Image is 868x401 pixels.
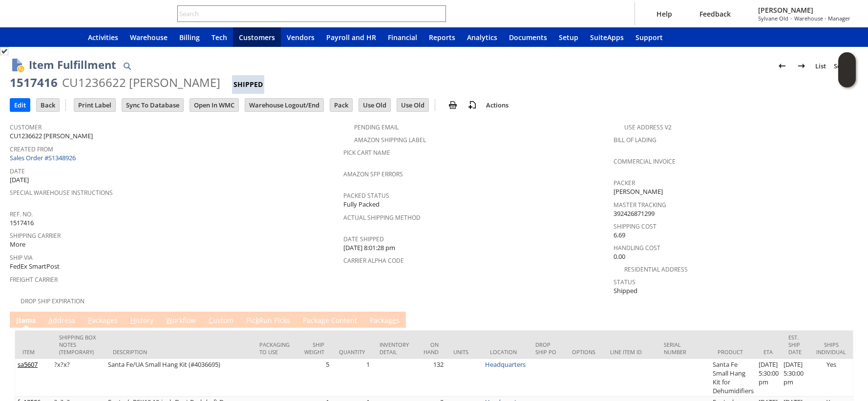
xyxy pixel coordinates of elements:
[46,316,78,326] a: Address
[10,232,61,240] a: Shipping Carrier
[790,15,792,22] span: -
[343,235,384,243] a: Date Shipped
[206,27,233,47] a: Tech
[85,316,120,326] a: Packages
[466,99,478,111] img: add-record.svg
[485,360,526,369] a: Headquarters
[48,316,53,325] span: A
[699,9,731,19] span: Feedback
[614,209,655,218] span: 392426871299
[245,99,323,111] input: Warehouse Logout/End
[432,8,444,20] svg: Search
[113,348,245,356] div: Description
[841,314,852,325] a: Unrolled view on
[614,187,663,196] span: [PERSON_NAME]
[584,27,630,47] a: SuiteApps
[429,33,455,42] span: Reports
[59,334,98,356] div: Shipping Box Notes (Temporary)
[232,75,264,94] div: Shipped
[206,316,236,326] a: Custom
[354,136,426,144] a: Amazon Shipping Label
[74,99,115,111] input: Print Label
[281,27,320,47] a: Vendors
[255,316,259,325] span: k
[343,213,421,222] a: Actual Shipping Method
[10,145,53,153] a: Created From
[559,33,578,42] span: Setup
[10,167,25,175] a: Date
[18,31,29,43] svg: Recent Records
[233,27,281,47] a: Customers
[614,278,635,286] a: Status
[816,341,846,356] div: Ships Individual
[461,27,503,47] a: Analytics
[388,33,417,42] span: Financial
[756,359,781,397] td: [DATE] 5:30:00 pm
[503,27,553,47] a: Documents
[326,33,376,42] span: Payroll and HR
[467,33,497,42] span: Analytics
[88,316,92,325] span: P
[164,316,198,326] a: Workflow
[106,359,252,397] td: Santa Fe/UA Small Hang Kit (#4036695)
[367,316,402,326] a: Packages
[10,131,93,141] span: CU1236622 [PERSON_NAME]
[239,33,275,42] span: Customers
[781,359,809,397] td: [DATE] 5:30:00 pm
[572,348,595,356] div: Options
[10,210,33,218] a: Ref. No.
[321,316,325,325] span: g
[614,252,625,261] span: 0.00
[397,99,428,111] input: Use Old
[343,200,380,209] span: Fully Packed
[166,316,172,325] span: W
[624,123,672,131] a: Use Address V2
[21,297,85,305] a: Drop Ship Expiration
[635,33,663,42] span: Support
[339,348,365,356] div: Quantity
[453,348,475,356] div: Units
[758,15,788,22] span: Sylvane Old
[122,99,183,111] input: Sync To Database
[10,189,113,197] a: Special Warehouse Instructions
[82,27,124,47] a: Activities
[10,99,30,111] input: Edit
[343,170,403,178] a: Amazon SFP Errors
[482,101,512,109] a: Actions
[10,218,34,228] span: 1517416
[62,75,220,90] div: CU1236622 [PERSON_NAME]
[29,57,116,73] h1: Item Fulfillment
[244,316,293,326] a: PickRun Picks
[776,60,788,72] img: Previous
[343,148,390,157] a: Pick Cart Name
[359,99,390,111] input: Use Old
[297,359,332,397] td: 5
[10,123,42,131] a: Customer
[10,253,33,262] a: Ship Via
[124,27,173,47] a: Warehouse
[354,123,399,131] a: Pending Email
[178,8,432,20] input: Search
[758,5,850,15] span: [PERSON_NAME]
[41,31,53,43] svg: Shortcuts
[614,286,637,295] span: Shipped
[52,359,106,397] td: ?x?x?
[179,33,200,42] span: Billing
[614,222,656,231] a: Shipping Cost
[382,27,423,47] a: Financial
[14,316,38,326] a: Items
[128,316,156,326] a: History
[343,256,404,265] a: Carrier Alpha Code
[416,359,446,397] td: 132
[710,359,756,397] td: Santa Fe Small Hang Kit for Dehumidifiers
[664,341,703,356] div: Serial Number
[88,33,118,42] span: Activities
[35,27,59,47] div: Shortcuts
[121,60,133,72] img: Quick Find
[656,9,672,19] span: Help
[614,157,676,166] a: Commercial Invoice
[614,201,666,209] a: Master Tracking
[380,341,409,356] div: Inventory Detail
[630,27,669,47] a: Support
[392,316,396,325] span: e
